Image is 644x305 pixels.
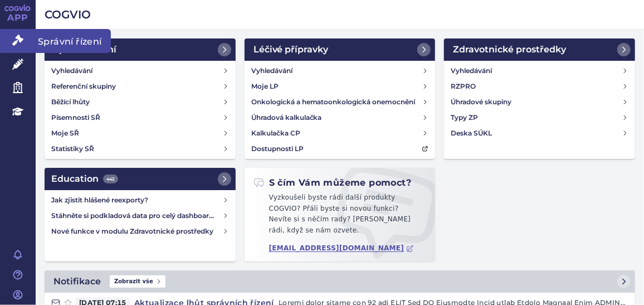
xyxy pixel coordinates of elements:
span: Správní řízení [36,29,111,52]
h2: Notifikace [53,275,101,288]
a: Vyhledávání [47,63,233,79]
h2: COGVIO [45,7,635,22]
h4: Vyhledávání [51,65,92,76]
h4: Vyhledávání [451,65,492,76]
span: Zobrazit vše [110,275,165,288]
a: Deska SÚKL [446,125,633,141]
h4: Moje LP [251,81,279,92]
a: Moje LP [247,79,433,94]
h4: RZPRO [451,81,476,92]
h2: Léčivé přípravky [253,43,329,56]
h4: Písemnosti SŘ [51,112,100,123]
h2: Education [51,172,118,186]
a: Běžící lhůty [47,94,233,110]
a: [EMAIL_ADDRESS][DOMAIN_NAME] [269,244,414,253]
h4: Úhradové skupiny [451,96,511,108]
h4: Úhradová kalkulačka [251,112,322,123]
a: Statistiky SŘ [47,141,233,157]
a: Vyhledávání [247,63,433,79]
span: 442 [103,175,118,183]
a: RZPRO [446,79,633,94]
h4: Referenční skupiny [51,81,116,92]
h2: S čím Vám můžeme pomoct? [253,177,412,189]
a: Jak zjistit hlášené reexporty? [47,192,233,208]
a: Zdravotnické prostředky [444,38,635,61]
a: Onkologická a hematoonkologická onemocnění [247,94,433,110]
a: Úhradové skupiny [446,94,633,110]
a: Dostupnosti LP [247,141,433,157]
a: Vyhledávání [446,63,633,79]
a: Education442 [45,168,236,190]
a: Referenční skupiny [47,79,233,94]
a: Kalkulačka CP [247,125,433,141]
a: Typy ZP [446,110,633,125]
h4: Deska SÚKL [451,128,492,139]
h4: Jak zjistit hlášené reexporty? [51,195,222,206]
h4: Nové funkce v modulu Zdravotnické prostředky [51,226,222,237]
h2: Zdravotnické prostředky [453,43,566,56]
a: NotifikaceZobrazit vše [45,270,635,293]
h4: Typy ZP [451,112,478,123]
h4: Statistiky SŘ [51,143,94,154]
h4: Kalkulačka CP [251,128,300,139]
a: Úhradová kalkulačka [247,110,433,125]
h4: Stáhněte si podkladová data pro celý dashboard nebo obrázek grafu v COGVIO App modulu Analytics [51,210,222,221]
h4: Běžící lhůty [51,96,90,108]
p: Vyzkoušeli byste rádi další produkty COGVIO? Přáli byste si novou funkci? Nevíte si s něčím rady?... [253,192,427,240]
a: Léčivé přípravky [245,38,436,61]
a: Nové funkce v modulu Zdravotnické prostředky [47,224,233,239]
a: Správní řízení [45,38,236,61]
h4: Moje SŘ [51,128,79,139]
h4: Onkologická a hematoonkologická onemocnění [251,96,416,108]
a: Moje SŘ [47,125,233,141]
a: Písemnosti SŘ [47,110,233,125]
a: Stáhněte si podkladová data pro celý dashboard nebo obrázek grafu v COGVIO App modulu Analytics [47,208,233,224]
h4: Vyhledávání [251,65,292,76]
h4: Dostupnosti LP [251,143,304,154]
